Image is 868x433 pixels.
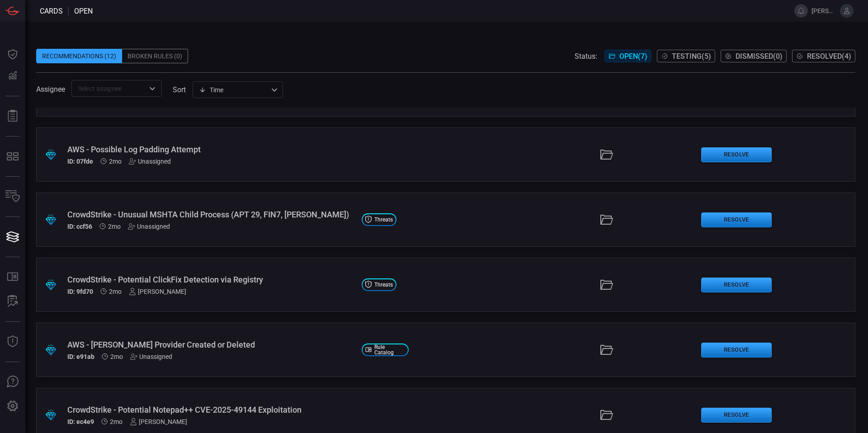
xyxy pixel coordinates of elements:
div: AWS - Possible Log Padding Attempt [67,145,354,154]
div: Unassigned [129,158,171,165]
div: [PERSON_NAME] [130,418,187,425]
button: Resolve [701,343,772,358]
h5: ID: 9fd70 [67,288,93,295]
button: Cards [2,226,24,248]
h5: ID: ccf56 [67,223,92,230]
span: Cards [40,7,63,15]
div: CrowdStrike - Unusual MSHTA Child Process (APT 29, FIN7, Muddy Waters) [67,210,354,219]
span: [PERSON_NAME].[PERSON_NAME] [811,7,836,14]
button: ALERT ANALYSIS [2,291,24,312]
span: Jul 09, 2025 4:06 AM [109,288,122,295]
h5: ID: 07fde [67,158,93,165]
button: MITRE - Detection Posture [2,146,24,167]
button: Open(7) [604,50,651,62]
button: Threat Intelligence [2,331,24,353]
div: CrowdStrike - Potential ClickFix Detection via Registry [67,275,354,284]
button: Detections [2,65,24,87]
span: Rule Catalog [374,344,405,355]
span: Open ( 7 ) [619,52,647,61]
input: Select assignee [74,83,144,94]
button: Inventory [2,186,24,207]
button: Resolve [701,278,772,292]
div: Broken Rules (0) [122,49,188,63]
span: Assignee [36,85,65,94]
button: Resolve [701,147,772,162]
button: Reports [2,105,24,127]
span: Threats [374,282,393,287]
span: Testing ( 5 ) [672,52,711,61]
h5: ID: e91ab [67,353,94,360]
div: Unassigned [128,223,170,230]
button: Open [146,82,159,95]
button: Testing(5) [657,50,715,62]
button: Resolve [701,408,772,423]
button: Preferences [2,395,24,417]
button: Dashboard [2,43,24,65]
button: Rule Catalog [2,266,24,288]
span: Jul 16, 2025 7:51 AM [109,158,122,165]
div: Time [199,85,269,94]
button: Resolved(4) [792,50,855,62]
h5: ID: ec4e9 [67,418,94,425]
button: Dismissed(0) [721,50,787,62]
span: open [74,7,93,15]
span: Threats [374,217,393,222]
label: sort [173,85,186,94]
span: Dismissed ( 0 ) [736,52,783,61]
span: Status: [575,52,597,61]
div: Recommendations (12) [36,49,122,63]
span: Resolved ( 4 ) [807,52,851,61]
span: Jul 01, 2025 8:00 AM [110,418,123,425]
span: Jul 09, 2025 4:08 AM [108,223,121,230]
div: [PERSON_NAME] [129,288,186,295]
button: Resolve [701,212,772,227]
button: Ask Us A Question [2,371,24,393]
div: AWS - SAML Provider Created or Deleted [67,340,354,349]
div: Unassigned [130,353,172,360]
span: Jul 09, 2025 3:43 AM [110,353,123,360]
div: CrowdStrike - Potential Notepad++ CVE-2025-49144 Exploitation [67,405,354,414]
